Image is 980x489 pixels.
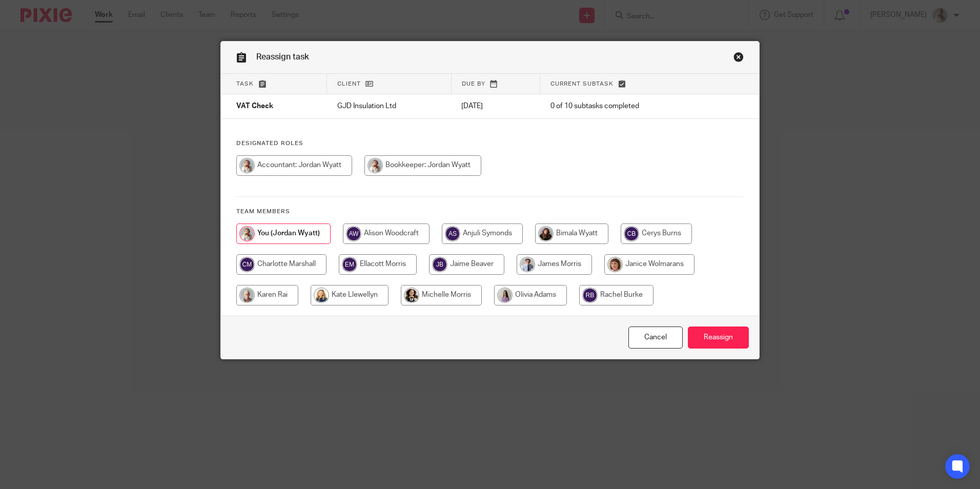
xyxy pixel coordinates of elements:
span: VAT Check [236,103,273,110]
span: Reassign task [256,53,309,61]
input: Reassign [688,327,749,349]
h4: Team members [236,208,744,216]
p: GJD Insulation Ltd [337,101,441,111]
span: Task [236,81,254,87]
h4: Designated Roles [236,139,744,148]
a: Close this dialog window [733,52,744,66]
td: 0 of 10 subtasks completed [540,94,711,119]
a: Close this dialog window [628,327,683,349]
span: Client [337,81,361,87]
span: Due by [462,81,485,87]
p: [DATE] [461,101,530,111]
span: Current subtask [550,81,614,87]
